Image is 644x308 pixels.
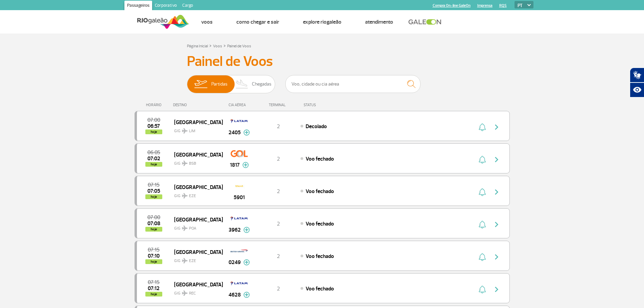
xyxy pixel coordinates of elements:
[174,183,217,191] span: [GEOGRAPHIC_DATA]
[229,258,241,266] span: 0249
[174,118,217,126] span: [GEOGRAPHIC_DATA]
[182,161,188,166] img: destiny_airplane.svg
[174,189,217,199] span: GIG
[306,188,334,195] span: Voo fechado
[148,280,160,285] span: 2025-09-25 07:15:00
[174,287,217,297] span: GIG
[493,253,501,261] img: seta-direita-painel-voo.svg
[477,3,493,8] a: Imprensa
[147,124,160,128] span: 2025-09-25 06:57:00
[137,103,173,107] div: HORÁRIO
[145,162,162,167] span: hoje
[145,227,162,232] span: hoje
[189,193,196,199] span: EZE
[493,188,501,196] img: seta-direita-painel-voo.svg
[479,123,486,131] img: sino-painel-voo.svg
[145,292,162,297] span: hoje
[227,44,251,49] a: Painel de Voos
[209,42,212,49] a: >
[493,285,501,293] img: seta-direita-painel-voo.svg
[148,183,160,187] span: 2025-09-25 07:15:00
[180,1,196,11] a: Cargo
[306,156,334,162] span: Voo fechado
[187,53,457,70] h3: Painel de Voos
[229,128,241,137] span: 2405
[229,291,241,299] span: 4628
[229,226,241,234] span: 3962
[232,75,252,93] img: slider-desembarque
[234,193,245,202] span: 5901
[187,44,208,49] a: Página Inicial
[189,128,195,134] span: LIM
[147,221,160,226] span: 2025-09-25 07:08:00
[147,215,160,220] span: 2025-09-25 07:00:00
[174,222,217,232] span: GIG
[306,285,334,292] span: Voo fechado
[433,3,471,8] a: Compra On-line GaleOn
[222,103,256,107] div: CIA AÉREA
[124,1,152,11] a: Passageiros
[147,189,160,193] span: 2025-09-25 07:05:21
[277,285,280,292] span: 2
[236,19,279,25] a: Como chegar e sair
[182,128,188,134] img: destiny_airplane.svg
[182,290,188,296] img: destiny_airplane.svg
[365,19,393,25] a: Atendimento
[303,19,341,25] a: Explore RIOgaleão
[147,150,160,155] span: 2025-09-25 06:05:00
[479,285,486,293] img: sino-painel-voo.svg
[243,292,250,298] img: mais-info-painel-voo.svg
[148,247,160,252] span: 2025-09-25 07:15:00
[285,75,421,93] input: Voo, cidade ou cia aérea
[174,157,217,167] span: GIG
[174,247,217,256] span: [GEOGRAPHIC_DATA]
[174,280,217,289] span: [GEOGRAPHIC_DATA]
[174,215,217,224] span: [GEOGRAPHIC_DATA]
[189,226,196,232] span: POA
[145,194,162,199] span: hoje
[211,75,228,93] span: Partidas
[182,193,188,198] img: destiny_airplane.svg
[256,103,300,107] div: TERMINAL
[145,129,162,134] span: hoje
[147,118,160,122] span: 2025-09-25 07:00:00
[630,82,644,97] button: Abrir recursos assistivos.
[306,123,327,130] span: Decolado
[243,129,250,136] img: mais-info-painel-voo.svg
[145,259,162,264] span: hoje
[479,156,486,164] img: sino-painel-voo.svg
[277,123,280,130] span: 2
[213,44,222,49] a: Voos
[493,220,501,229] img: seta-direita-painel-voo.svg
[479,220,486,229] img: sino-painel-voo.svg
[499,3,507,8] a: RQS
[306,220,334,227] span: Voo fechado
[223,42,226,49] a: >
[630,68,644,82] button: Abrir tradutor de língua de sinais.
[230,161,240,169] span: 1817
[493,123,501,131] img: seta-direita-painel-voo.svg
[493,156,501,164] img: seta-direita-painel-voo.svg
[277,188,280,195] span: 2
[189,290,196,297] span: REC
[306,253,334,260] span: Voo fechado
[201,19,213,25] a: Voos
[173,103,222,107] div: DESTINO
[147,156,160,161] span: 2025-09-25 07:02:00
[252,75,271,93] span: Chegadas
[152,1,180,11] a: Corporativo
[148,286,160,291] span: 2025-09-25 07:12:18
[190,75,211,93] img: slider-embarque
[277,156,280,162] span: 2
[174,254,217,264] span: GIG
[630,68,644,97] div: Plugin de acessibilidade da Hand Talk.
[148,254,160,258] span: 2025-09-25 07:10:01
[182,226,188,231] img: destiny_airplane.svg
[243,259,250,265] img: mais-info-painel-voo.svg
[242,162,249,168] img: mais-info-painel-voo.svg
[479,253,486,261] img: sino-painel-voo.svg
[277,253,280,260] span: 2
[182,258,188,263] img: destiny_airplane.svg
[189,161,196,167] span: BSB
[174,150,217,159] span: [GEOGRAPHIC_DATA]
